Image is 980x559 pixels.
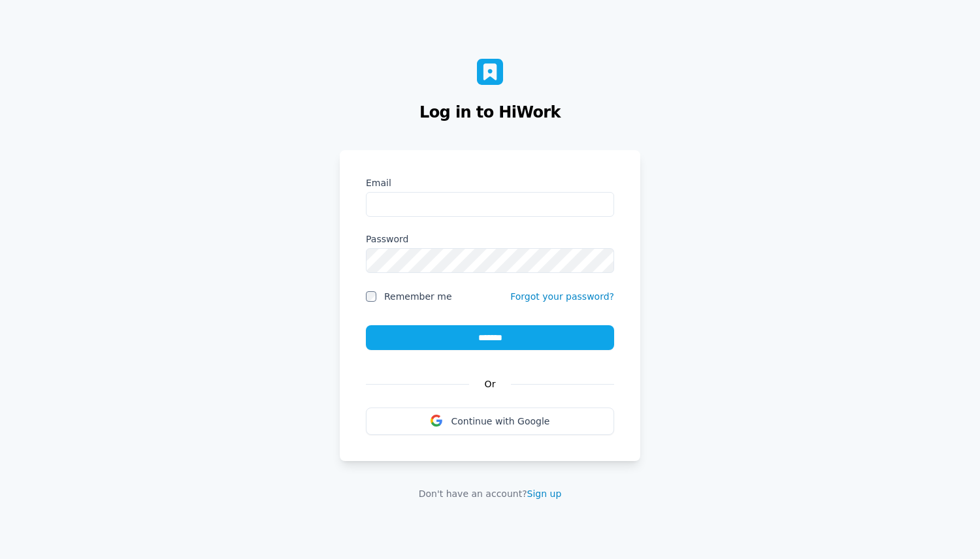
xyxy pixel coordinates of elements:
label: Remember me [384,290,452,303]
a: Sign up [527,488,562,499]
span: Or [469,376,512,392]
button: Continue with Google [366,407,614,435]
label: Email [366,176,614,189]
h2: Log in to HiWork [344,101,636,124]
p: Don't have an account? [340,487,640,500]
label: Password [366,232,614,246]
a: Forgot your password? [510,291,614,302]
span: Continue with Google [451,416,550,426]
